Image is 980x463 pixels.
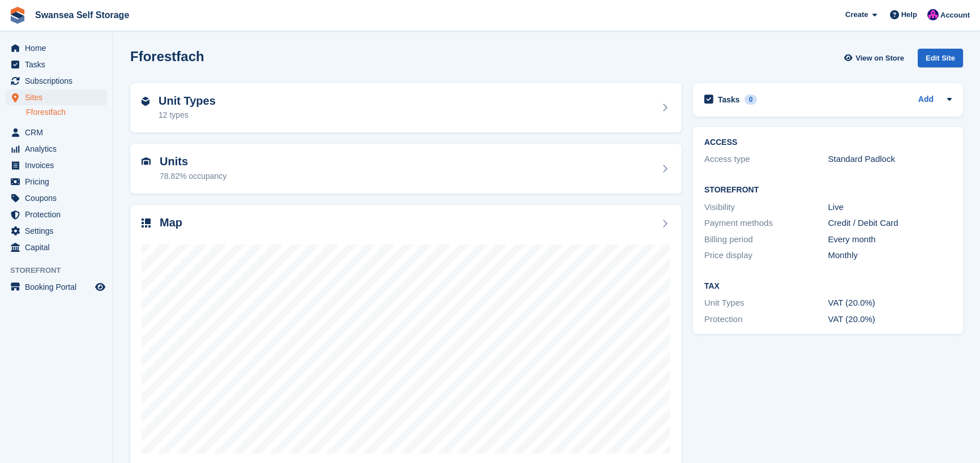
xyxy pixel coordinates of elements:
a: menu [6,190,107,206]
div: Live [828,201,952,214]
h2: Tax [704,282,952,291]
h2: Tasks [718,95,740,105]
a: menu [6,57,107,72]
span: Help [901,9,917,20]
a: menu [6,89,107,105]
div: Payment methods [704,217,828,230]
div: Standard Padlock [828,153,952,166]
span: Booking Portal [25,279,93,295]
a: menu [6,125,107,140]
a: menu [6,157,107,173]
a: View on Store [842,49,909,67]
a: menu [6,207,107,222]
span: Pricing [25,174,93,190]
span: Analytics [25,141,93,157]
a: Units 78.82% occupancy [130,144,682,194]
a: Fforestfach [26,107,107,118]
h2: ACCESS [704,138,952,147]
span: Storefront [10,265,113,276]
div: Visibility [704,201,828,214]
span: Subscriptions [25,73,93,89]
div: 0 [744,95,758,105]
div: Access type [704,153,828,166]
span: Sites [25,89,93,105]
div: 78.82% occupancy [160,170,226,182]
h2: Unit Types [159,95,216,108]
span: Invoices [25,157,93,173]
span: View on Store [855,53,904,64]
div: VAT (20.0%) [828,297,952,310]
a: Add [918,93,934,106]
span: Home [25,40,93,56]
h2: Storefront [704,186,952,195]
span: Create [845,9,868,20]
div: Credit / Debit Card [828,217,952,230]
a: Swansea Self Storage [31,6,134,24]
div: 12 types [159,109,216,121]
h2: Units [160,155,226,168]
a: Preview store [93,280,107,294]
div: Billing period [704,233,828,246]
span: Protection [25,207,93,222]
span: Coupons [25,190,93,206]
div: Protection [704,313,828,326]
a: menu [6,174,107,190]
img: map-icn-33ee37083ee616e46c38cad1a60f524a97daa1e2b2c8c0bc3eb3415660979fc1.svg [142,218,151,228]
div: VAT (20.0%) [828,313,952,326]
a: Unit Types 12 types [130,83,682,133]
div: Unit Types [704,297,828,310]
img: stora-icon-8386f47178a22dfd0bd8f6a31ec36ba5ce8667c1dd55bd0f319d3a0aa187defe.svg [9,7,26,24]
a: menu [6,73,107,89]
a: Edit Site [918,49,963,72]
div: Price display [704,249,828,262]
a: menu [6,279,107,295]
div: Every month [828,233,952,246]
span: Capital [25,239,93,255]
span: Account [940,10,970,21]
h2: Map [160,216,182,229]
img: unit-icn-7be61d7bf1b0ce9d3e12c5938cc71ed9869f7b940bace4675aadf7bd6d80202e.svg [142,157,151,165]
div: Monthly [828,249,952,262]
a: menu [6,223,107,239]
span: Settings [25,223,93,239]
a: menu [6,40,107,56]
img: unit-type-icn-2b2737a686de81e16bb02015468b77c625bbabd49415b5ef34ead5e3b44a266d.svg [142,97,149,106]
a: menu [6,239,107,255]
span: CRM [25,125,93,140]
a: menu [6,141,107,157]
div: Edit Site [918,49,963,67]
span: Tasks [25,57,93,72]
h2: Fforestfach [130,49,204,64]
img: Donna Davies [927,9,939,20]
